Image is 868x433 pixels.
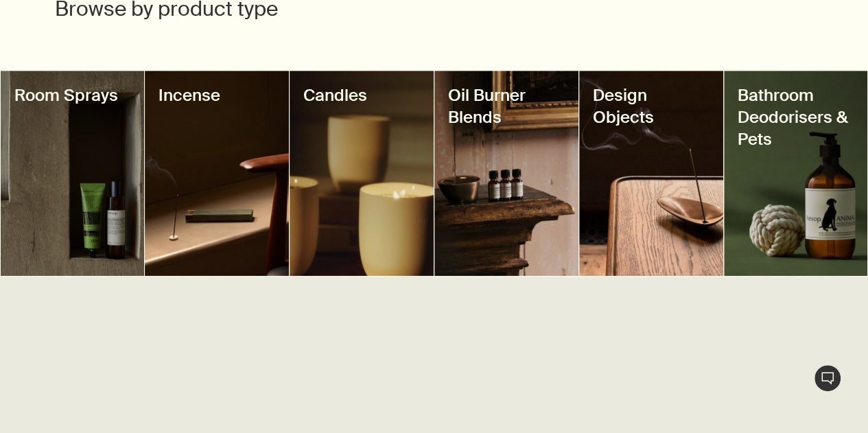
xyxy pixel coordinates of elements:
h3: Bathroom Deodorisers & Pets [738,84,854,150]
h3: Recent addition [55,366,212,382]
a: Aesop Animal bottle and a dog toy placed in front of a green background.Bathroom Deodorisers & Pets [724,71,868,276]
h3: Incense [159,84,275,106]
h3: Candles [303,84,420,106]
h3: Oil Burner Blends [448,84,565,128]
h3: Design Objects [593,84,709,128]
a: Aesop bronze incense holder with burning incense on top of a wooden tableDesign Objects [579,71,723,276]
a: Aesop candle placed next to Aesop hand wash in an amber pump bottle on brown tiled shelf.Candles [290,71,434,276]
a: Aesop brass oil burner and Aesop room spray placed on a wooden shelf next to a drawerOil Burner B... [434,71,578,276]
h3: Room Sprays [14,84,131,106]
a: Aesop rooms spray in amber glass spray bottle placed next to Aesop geranium hand balm in tube on ... [1,71,145,276]
button: Live Assistance [814,364,841,392]
a: Aesop aromatique incense burning on a brown ledge next to a chairIncense [145,71,289,276]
